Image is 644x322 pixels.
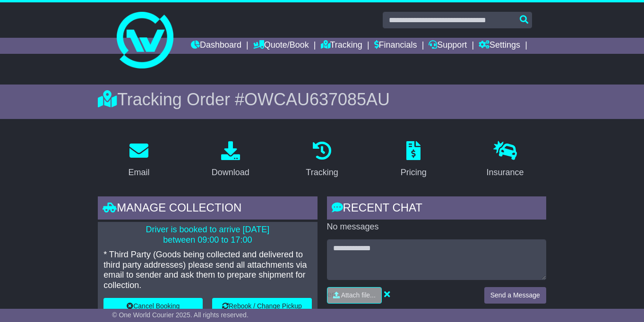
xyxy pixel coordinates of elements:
div: Email [129,166,150,179]
a: Support [429,38,467,54]
span: OWCAU637085AU [244,90,390,109]
a: Tracking [321,38,362,54]
a: Dashboard [191,38,241,54]
button: Rebook / Change Pickup [212,298,311,314]
div: Manage collection [98,196,317,222]
a: Download [206,138,256,182]
a: Financials [374,38,417,54]
a: Insurance [480,138,530,182]
a: Tracking [300,138,344,182]
span: © One World Courier 2025. All rights reserved. [112,311,249,319]
div: Download [212,166,249,179]
div: RECENT CHAT [327,196,546,222]
p: * Third Party (Goods being collected and delivered to third party addresses) please send all atta... [103,250,311,290]
a: Pricing [395,138,433,182]
a: Email [122,138,156,182]
div: Tracking Order # [98,89,546,110]
div: Tracking [306,166,338,179]
p: Driver is booked to arrive [DATE] between 09:00 to 17:00 [103,225,311,245]
div: Pricing [401,166,427,179]
a: Quote/Book [253,38,309,54]
button: Cancel Booking [103,298,203,314]
p: No messages [327,222,546,232]
button: Send a Message [484,287,546,304]
div: Insurance [486,166,524,179]
a: Settings [479,38,520,54]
